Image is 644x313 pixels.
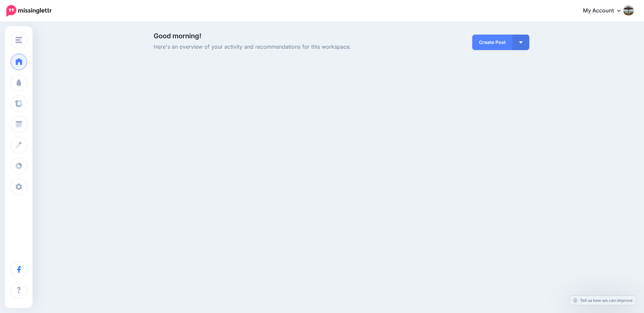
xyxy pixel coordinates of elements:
[576,3,634,19] a: My Account
[154,43,401,51] span: Here's an overview of your activity and recommendations for this workspace.
[570,296,636,305] a: Tell us how we can improve
[6,5,52,16] img: Missinglettr
[472,35,513,50] a: Create Post
[154,32,201,40] span: Good morning!
[15,37,22,43] img: menu.png
[519,41,523,43] img: arrow-down-white.png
